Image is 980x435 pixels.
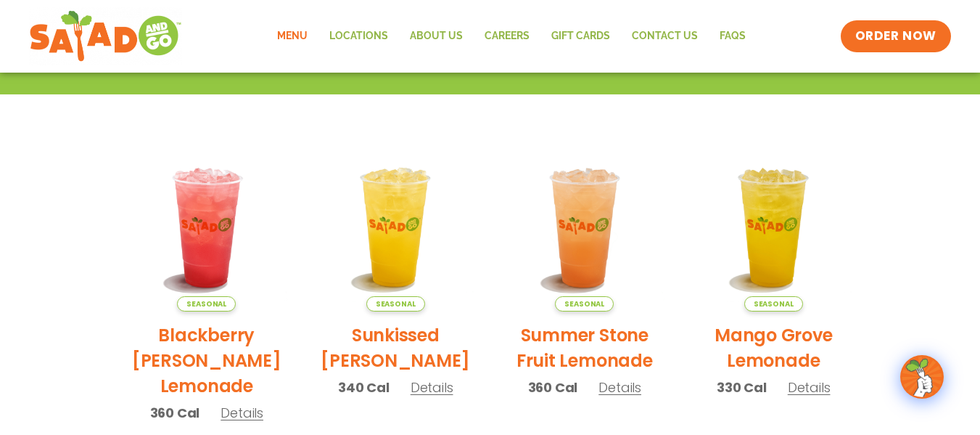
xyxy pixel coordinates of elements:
[717,378,767,397] span: 330 Cal
[123,144,291,312] img: Product photo for Blackberry Bramble Lemonade
[501,322,669,373] h2: Summer Stone Fruit Lemonade
[902,357,942,397] img: wpChatIcon
[29,7,182,65] img: new-SAG-logo-768×292
[841,20,951,52] a: ORDER NOW
[598,378,641,397] span: Details
[528,378,578,397] span: 360 Cal
[411,378,453,397] span: Details
[855,28,936,45] span: ORDER NOW
[177,296,236,312] span: Seasonal
[318,20,399,53] a: Locations
[338,378,390,397] span: 340 Cal
[266,20,757,53] nav: Menu
[709,20,757,53] a: FAQs
[621,20,709,53] a: Contact Us
[690,144,857,312] img: Product photo for Mango Grove Lemonade
[150,403,200,423] span: 360 Cal
[266,20,318,53] a: Menu
[221,404,263,422] span: Details
[312,322,479,373] h2: Sunkissed [PERSON_NAME]
[555,296,614,312] span: Seasonal
[123,322,291,399] h2: Blackberry [PERSON_NAME] Lemonade
[744,296,803,312] span: Seasonal
[788,378,831,397] span: Details
[399,20,474,53] a: About Us
[474,20,540,53] a: Careers
[366,296,425,312] span: Seasonal
[540,20,621,53] a: GIFT CARDS
[690,322,857,373] h2: Mango Grove Lemonade
[501,144,669,312] img: Product photo for Summer Stone Fruit Lemonade
[312,144,479,312] img: Product photo for Sunkissed Yuzu Lemonade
